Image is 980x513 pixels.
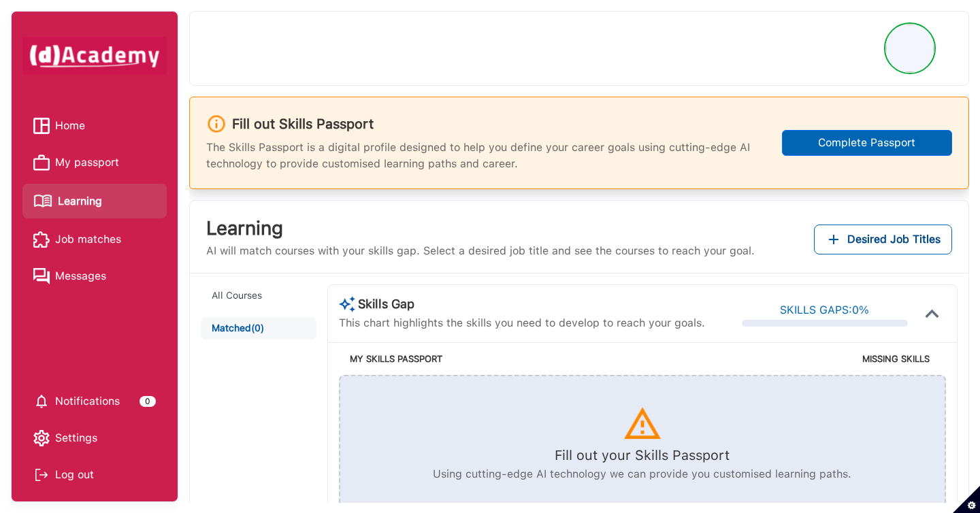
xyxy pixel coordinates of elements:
span: Settings [55,428,97,448]
img: dAcademy [22,37,167,75]
img: setting [33,430,50,446]
img: Learning icon [33,189,52,213]
h5: MISSING SKILLS [640,354,930,365]
p: The Skills Passport is a digital profile designed to help you define your career goals using cutt... [206,139,766,172]
img: My passport icon [33,154,50,171]
p: AI will match courses with your skills gap. Select a desired job title and see the courses to rea... [206,243,755,259]
span: Job matches [55,229,121,250]
div: 0 [140,396,156,407]
h5: MY SKILLS PASSPORT [350,354,640,365]
img: Messages icon [33,268,50,284]
img: Job matches icon [33,231,50,248]
img: Home icon [33,118,50,134]
span: Desired Job Titles [847,230,941,249]
img: Log out [33,467,50,483]
button: Add desired job titles [814,225,952,254]
h3: Fill out Skills Passport [232,116,374,132]
span: Home [55,116,85,136]
div: Complete Passport [791,135,943,151]
a: Messages iconMessages [33,266,156,286]
h3: Skills Gap [339,296,705,312]
a: My passport iconMy passport [33,152,156,173]
a: Job matches iconJob matches [33,229,156,250]
span: Learning [58,191,102,212]
p: Using cutting-edge AI technology we can provide you customised learning paths. [433,466,851,482]
img: info [206,114,227,134]
a: Home iconHome [33,116,156,136]
button: Set cookie preferences [953,486,980,513]
img: AI Course Suggestion [339,296,355,312]
p: This chart highlights the skills you need to develop to reach your goals. [339,315,705,331]
span: Notifications [55,391,120,412]
span: My passport [55,152,119,173]
button: Matched(0) [201,317,316,340]
div: SKILLS GAPS: 0 % [780,301,869,320]
img: add icon [826,231,842,248]
h3: Learning [206,217,755,240]
div: Log out [33,465,156,485]
img: Profile [886,24,934,72]
button: Complete Passport [782,130,952,156]
a: Learning iconLearning [33,189,156,213]
img: icon [919,300,946,327]
h5: Fill out your Skills Passport [555,447,730,463]
button: All Courses [201,284,316,307]
span: Messages [55,266,106,286]
img: setting [33,393,50,410]
img: icon [622,403,663,444]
